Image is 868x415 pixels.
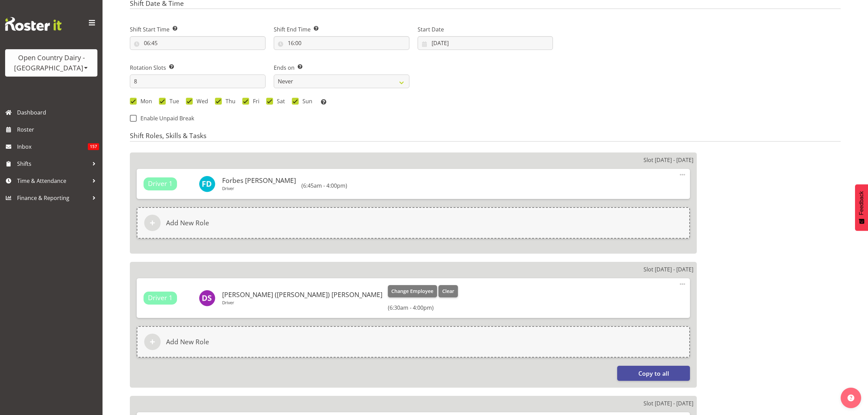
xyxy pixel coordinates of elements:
span: Roster [17,124,99,135]
img: david-smith10213.jpg [199,290,215,306]
span: Thu [222,98,235,105]
p: Driver [222,300,382,305]
button: Change Employee [388,285,437,297]
p: Driver [222,186,296,191]
label: Rotation Slots [130,64,266,72]
img: forbes-duncan-oreilly10208.jpg [199,176,215,192]
button: Copy to all [617,366,690,381]
span: Feedback [858,191,865,215]
span: Finance & Reporting [17,193,89,203]
span: Copy to all [638,369,669,378]
span: Change Employee [391,287,433,295]
h6: (6:45am - 4:00pm) [301,182,347,189]
span: Sat [273,98,285,105]
h6: (6:30am - 4:00pm) [388,304,458,311]
h6: Add New Role [166,338,209,346]
span: Dashboard [17,107,99,118]
h6: [PERSON_NAME] ([PERSON_NAME]) [PERSON_NAME] [222,291,382,298]
input: Click to select... [274,36,409,50]
img: Rosterit website logo [5,17,62,31]
span: Shifts [17,159,89,169]
p: Slot [DATE] - [DATE] [643,265,693,273]
span: Fri [249,98,259,105]
img: help-xxl-2.png [847,394,854,401]
input: Click to select... [418,36,553,50]
h6: Add New Role [166,219,209,227]
button: Feedback - Show survey [855,184,868,231]
button: Clear [438,285,458,297]
p: Slot [DATE] - [DATE] [643,399,693,407]
span: Time & Attendance [17,176,89,186]
span: Enable Unpaid Break [137,115,194,122]
span: Wed [193,98,208,105]
p: Slot [DATE] - [DATE] [643,156,693,164]
h4: Shift Roles, Skills & Tasks [130,132,841,142]
label: Ends on [274,64,409,72]
div: Open Country Dairy - [GEOGRAPHIC_DATA] [12,53,91,73]
span: Inbox [17,142,88,152]
label: Shift End Time [274,25,409,34]
span: Driver 1 [148,293,173,303]
input: E.g. 7 [130,75,266,88]
label: Start Date [418,25,553,34]
span: Driver 1 [148,179,173,189]
h6: Forbes [PERSON_NAME] [222,177,296,184]
span: 157 [88,143,99,150]
label: Shift Start Time [130,25,266,34]
span: Mon [137,98,152,105]
input: Click to select... [130,36,266,50]
span: Clear [442,287,454,295]
span: Sun [299,98,312,105]
span: Tue [166,98,179,105]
